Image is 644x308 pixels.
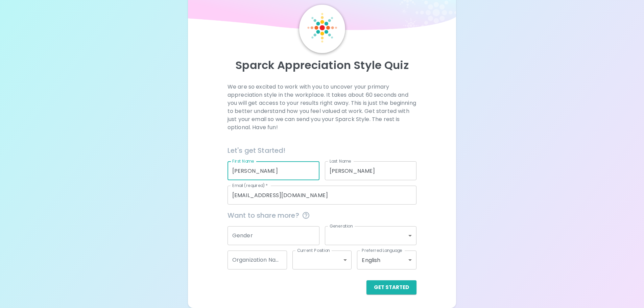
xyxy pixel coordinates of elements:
p: Sparck Appreciation Style Quiz [196,58,448,72]
svg: This information is completely confidential and only used for aggregated appreciation studies at ... [302,211,310,219]
label: Generation [330,223,353,229]
span: Want to share more? [228,210,416,221]
label: Current Position [297,247,330,253]
label: First Name [232,158,254,164]
label: Preferred Language [362,247,402,253]
p: We are so excited to work with you to uncover your primary appreciation style in the workplace. I... [228,83,416,132]
div: English [357,251,416,269]
h6: Let's get Started! [228,145,416,156]
button: Get Started [366,280,416,294]
label: Last Name [330,158,351,164]
label: Email (required) [232,183,268,188]
img: Sparck Logo [307,13,337,43]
